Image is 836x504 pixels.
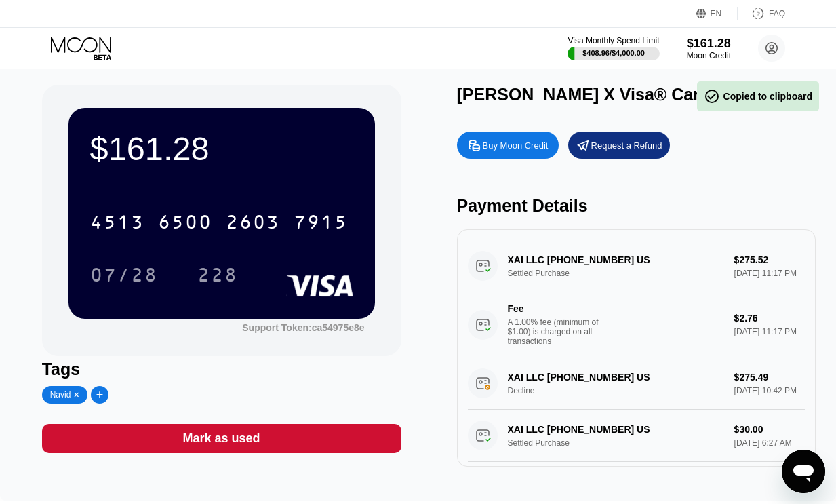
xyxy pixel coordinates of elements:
[82,205,356,239] div: 4513650026037915
[158,213,212,235] div: 6500
[508,317,610,346] div: A 1.00% fee (minimum of $1.00) is charged on all transactions
[226,213,280,235] div: 2603
[734,327,805,336] div: [DATE] 11:17 PM
[582,49,645,57] div: $408.96 / $4,000.00
[197,266,238,288] div: 228
[90,266,158,288] div: 07/28
[568,36,659,60] div: Visa Monthly Spend Limit$408.96/$4,000.00
[90,213,144,235] div: 4513
[738,7,785,20] div: FAQ
[42,360,401,379] div: Tags
[711,9,722,18] div: EN
[457,132,559,159] div: Buy Moon Credit
[90,130,353,168] div: $161.28
[80,258,168,292] div: 07/28
[687,37,731,60] div: $161.28Moon Credit
[696,7,738,20] div: EN
[50,390,71,400] div: Navid
[42,424,401,453] div: Mark as used
[704,88,720,104] span: 
[242,322,364,333] div: Support Token: ca54975e8e
[242,322,364,333] div: Support Token:ca54975e8e
[568,132,670,159] div: Request a Refund
[483,140,549,151] div: Buy Moon Credit
[687,51,731,60] div: Moon Credit
[508,303,603,314] div: Fee
[468,292,805,357] div: FeeA 1.00% fee (minimum of $1.00) is charged on all transactions$2.76[DATE] 11:17 PM
[457,85,711,104] div: [PERSON_NAME] X Visa® Card
[769,9,785,18] div: FAQ
[734,313,805,324] div: $2.76
[457,196,816,216] div: Payment Details
[591,140,662,151] div: Request a Refund
[183,431,260,446] div: Mark as used
[687,37,731,51] div: $161.28
[704,88,812,104] div: Copied to clipboard
[187,258,248,292] div: 228
[568,36,659,45] div: Visa Monthly Spend Limit
[782,450,825,493] iframe: Button to launch messaging window
[294,213,348,235] div: 7915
